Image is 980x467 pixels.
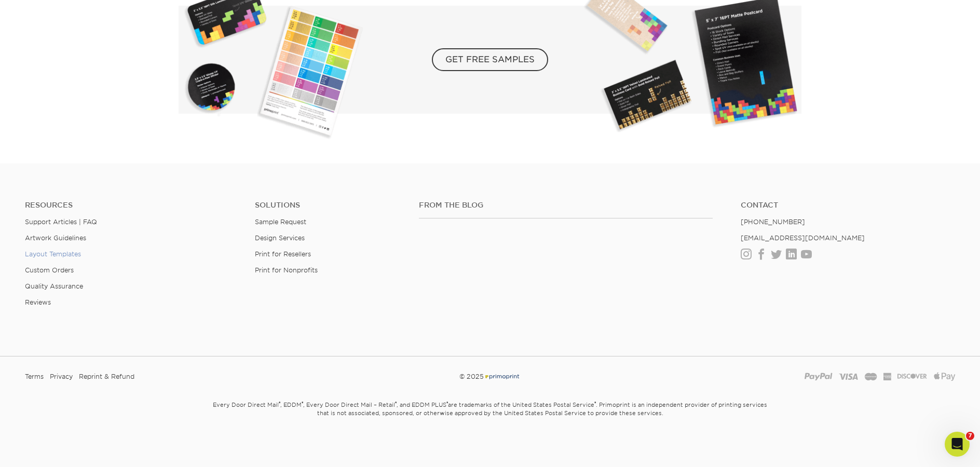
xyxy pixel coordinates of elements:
[741,218,805,226] a: [PHONE_NUMBER]
[79,369,134,384] a: Reprint & Refund
[279,401,280,406] sup: ®
[179,6,801,114] a: GET FREE SAMPLES
[432,48,548,71] span: GET FREE SAMPLES
[255,250,311,258] a: Print for Resellers
[395,401,397,406] sup: ®
[50,369,73,384] a: Privacy
[966,432,974,440] span: 7
[255,201,403,210] h4: Solutions
[741,234,865,242] a: [EMAIL_ADDRESS][DOMAIN_NAME]
[25,282,83,290] a: Quality Assurance
[255,234,305,242] a: Design Services
[25,234,86,242] a: Artwork Guidelines
[25,298,51,306] a: Reviews
[302,401,303,406] sup: ®
[332,369,647,384] div: © 2025
[186,397,794,443] small: Every Door Direct Mail , EDDM , Every Door Direct Mail – Retail , and EDDM PLUS are trademarks of...
[25,250,81,258] a: Layout Templates
[255,266,318,274] a: Print for Nonprofits
[741,201,955,210] a: Contact
[25,369,44,384] a: Terms
[945,432,970,457] iframe: Intercom live chat
[255,218,306,226] a: Sample Request
[25,266,74,274] a: Custom Orders
[484,373,520,380] img: Primoprint
[419,201,713,210] h4: From the Blog
[594,401,596,406] sup: ®
[25,201,239,210] h4: Resources
[25,218,97,226] a: Support Articles | FAQ
[446,401,448,406] sup: ®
